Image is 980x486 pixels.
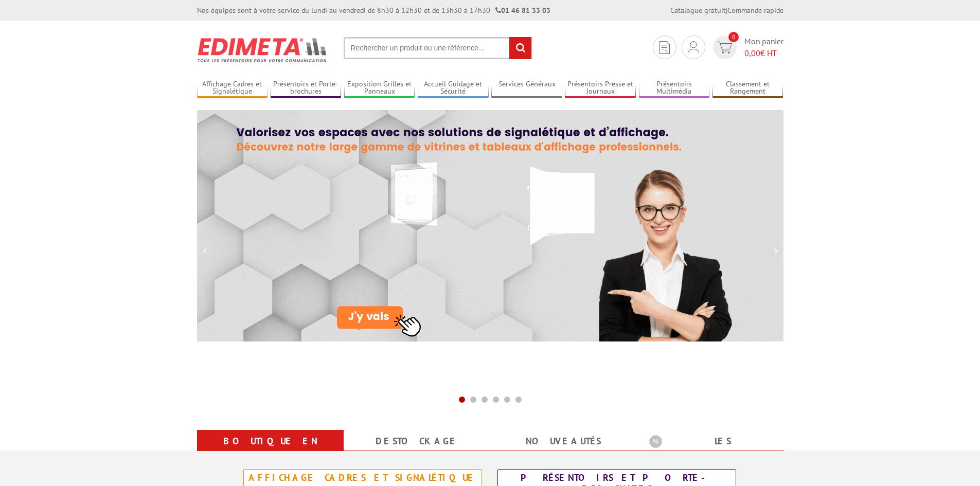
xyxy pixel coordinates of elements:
[197,5,550,15] div: Nos équipes sont à votre service du lundi au vendredi de 8h30 à 12h30 et de 13h30 à 17h30
[639,80,710,97] a: Présentoirs Multimédia
[495,6,550,15] strong: 01 46 81 33 03
[728,32,739,42] span: 0
[744,35,783,59] span: Mon panier
[491,80,562,97] a: Services Généraux
[688,41,699,53] img: devis rapide
[670,5,783,15] div: |
[344,80,415,97] a: Exposition Grilles et Panneaux
[727,6,783,15] a: Commande rapide
[356,432,478,451] a: Destockage
[660,41,670,54] img: devis rapide
[744,47,783,59] span: € HT
[717,42,732,53] img: devis rapide
[197,31,328,69] img: Présentoir, panneau, stand - Edimeta - PLV, affichage, mobilier bureau, entreprise
[649,432,771,469] a: Les promotions
[670,6,726,15] a: Catalogue gratuit
[712,80,783,97] a: Classement et Rangement
[209,432,331,469] a: Boutique en ligne
[710,35,783,59] a: devis rapide 0 Mon panier 0,00€ HT
[649,432,778,453] b: Les promotions
[509,37,531,59] input: rechercher
[246,472,479,483] div: Affichage Cadres et Signalétique
[565,80,636,97] a: Présentoirs Presse et Journaux
[271,80,342,97] a: Présentoirs et Porte-brochures
[418,80,489,97] a: Accueil Guidage et Sécurité
[744,48,760,58] span: 0,00
[503,432,625,451] a: nouveautés
[344,37,532,59] input: Rechercher un produit ou une référence...
[197,80,268,97] a: Affichage Cadres et Signalétique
